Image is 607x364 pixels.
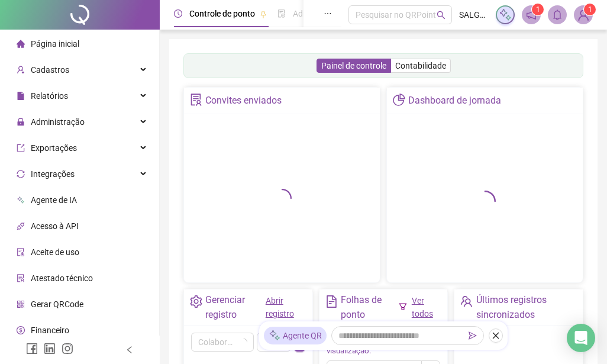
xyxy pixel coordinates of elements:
[584,4,596,15] sup: Atualize o seu contato no menu Meus Dados
[324,9,332,18] span: ellipsis
[205,91,282,111] div: Convites enviados
[31,169,75,179] span: Integrações
[412,296,433,318] a: Ver todos
[459,8,489,21] span: SALGADITUS
[269,330,280,342] img: sparkle-icon.fc2bf0ac1784a2077858766a79e2daf3.svg
[17,300,25,308] span: qrcode
[189,9,255,18] span: Controle de ponto
[31,91,68,101] span: Relatórios
[476,292,577,322] div: Últimos registros sincronizados
[437,11,445,20] span: search
[293,9,354,18] span: Admissão digital
[492,331,500,340] span: close
[395,61,446,70] span: Contabilidade
[17,248,25,256] span: audit
[26,343,38,355] span: facebook
[260,11,267,18] span: pushpin
[277,9,286,18] span: file-done
[536,5,540,14] span: 1
[31,117,85,127] span: Administração
[17,118,25,126] span: lock
[408,91,501,111] div: Dashboard de jornada
[31,326,69,335] span: Financeiro
[190,295,202,308] span: setting
[532,4,544,15] sup: 1
[470,186,500,216] span: loading
[174,9,182,18] span: clock-circle
[31,247,79,257] span: Aceite de uso
[31,273,93,283] span: Atestado técnico
[269,185,295,211] span: loading
[266,296,294,318] a: Abrir registro
[238,337,248,347] span: loading
[17,170,25,178] span: sync
[552,9,563,20] span: bell
[31,221,79,231] span: Acesso à API
[31,195,77,205] span: Agente de IA
[321,61,386,70] span: Painel de controle
[17,40,25,48] span: home
[325,295,338,308] span: file-text
[62,343,73,355] span: instagram
[264,327,327,344] div: Agente QR
[190,94,202,106] span: solution
[17,144,25,152] span: export
[44,343,56,355] span: linkedin
[17,274,25,282] span: solution
[17,222,25,230] span: api
[17,66,25,74] span: user-add
[31,39,79,49] span: Página inicial
[31,65,69,75] span: Cadastros
[31,299,83,309] span: Gerar QRCode
[469,331,477,340] span: send
[17,92,25,100] span: file
[125,346,134,354] span: left
[574,6,592,24] img: 44841
[31,143,77,153] span: Exportações
[399,302,407,311] span: filter
[341,292,399,322] div: Folhas de ponto
[460,295,473,308] span: team
[588,5,592,14] span: 1
[499,8,512,21] img: sparkle-icon.fc2bf0ac1784a2077858766a79e2daf3.svg
[526,9,537,20] span: notification
[567,324,595,352] div: Open Intercom Messenger
[393,94,405,106] span: pie-chart
[17,326,25,334] span: dollar
[205,292,265,322] div: Gerenciar registro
